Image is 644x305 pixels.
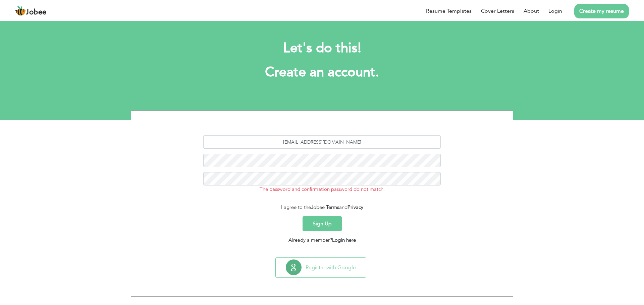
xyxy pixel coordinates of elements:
[303,216,342,231] button: Sign Up
[15,6,26,16] img: jobee.io
[276,258,366,277] button: Register with Google
[332,237,356,243] a: Login here
[141,40,503,57] h2: Let's do this!
[26,9,47,16] span: Jobee
[326,204,339,211] a: Terms
[136,236,508,244] div: Already a member?
[481,7,514,15] a: Cover Letters
[203,135,441,149] input: Email
[524,7,539,15] a: About
[311,204,325,211] span: Jobee
[548,7,562,15] a: Login
[426,7,472,15] a: Resume Templates
[15,6,47,16] a: Jobee
[136,204,508,211] div: I agree to the and
[260,186,385,193] span: The password and confirmation password do not match.
[141,64,503,81] h1: Create an account.
[347,204,363,211] a: Privacy
[574,4,629,18] a: Create my resume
